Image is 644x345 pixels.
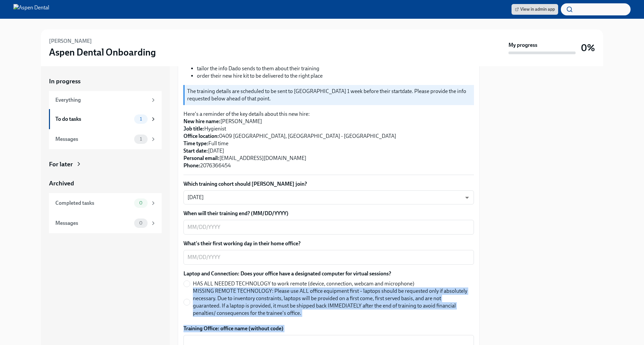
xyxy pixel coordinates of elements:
[197,72,474,80] li: order their new hire kit to be delivered to the right place
[49,37,92,45] h6: [PERSON_NAME]
[183,133,219,139] strong: Office location:
[183,270,474,277] label: Laptop and Connection: Does your office have a designated computer for virtual sessions?
[49,91,162,109] a: Everything
[135,200,147,205] span: 0
[49,179,162,188] a: Archived
[136,137,146,142] span: 1
[183,110,474,169] p: Here's a reminder of the key details about this new hire: [PERSON_NAME] Hygienist 0409 [GEOGRAPHI...
[49,109,162,129] a: To do tasks1
[187,88,471,102] p: The training details are scheduled to be sent to [GEOGRAPHIC_DATA] 1 week before their startdate....
[183,125,204,132] strong: Job title:
[197,65,474,72] li: tailor the info Dado sends to them about their training
[183,155,219,161] strong: Personal email:
[49,46,156,58] h3: Aspen Dental Onboarding
[193,287,469,317] span: MISSING REMOTE TECHNOLOGY: Please use ALL office equipment first – laptops should be requested on...
[183,140,208,147] strong: Time type:
[55,136,131,143] div: Messages
[193,280,414,287] span: HAS ALL NEEDED TECHNOLOGY to work remote (device, connection, webcam and microphone)
[49,160,162,169] a: For later
[183,180,474,188] label: Which training cohort should [PERSON_NAME] join?
[135,221,147,226] span: 0
[183,118,220,124] strong: New hire name:
[55,96,148,104] div: Everything
[183,190,474,204] div: [DATE]
[183,210,474,217] label: When will their training end? (MM/DD/YYYY)
[508,41,537,49] strong: My progress
[183,148,208,154] strong: Start date:
[49,160,73,169] div: For later
[49,193,162,213] a: Completed tasks0
[55,115,131,123] div: To do tasks
[55,220,131,227] div: Messages
[512,4,558,15] a: View in admin app
[136,116,146,121] span: 1
[515,6,555,13] span: View in admin app
[49,77,162,86] a: In progress
[183,240,474,247] label: What's their first working day in their home office?
[581,42,595,54] h3: 0%
[55,199,131,207] div: Completed tasks
[49,213,162,233] a: Messages0
[183,162,200,169] strong: Phone:
[49,129,162,149] a: Messages1
[183,325,474,332] label: Training Office: office name (without code)
[13,4,49,15] img: Aspen Dental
